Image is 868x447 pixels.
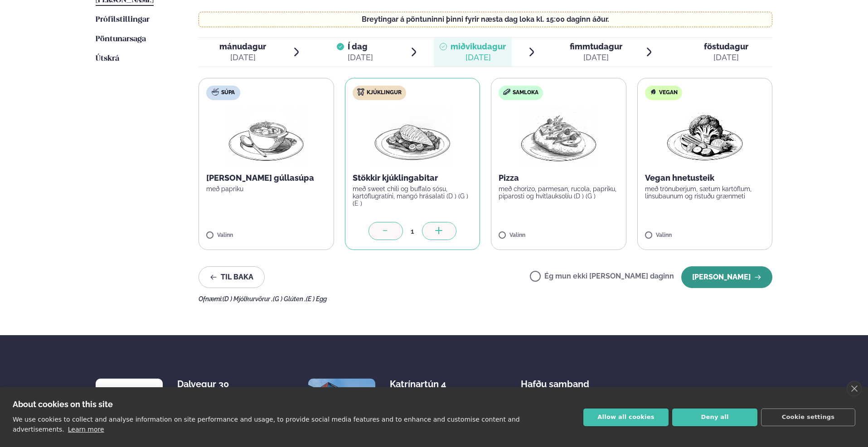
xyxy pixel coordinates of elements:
a: Pöntunarsaga [96,34,146,45]
div: [DATE] [219,52,266,63]
a: close [847,381,862,396]
div: Dalvegur 30 [177,379,249,389]
span: (E ) Egg [306,295,327,303]
p: með papriku [206,185,326,192]
img: sandwich-new-16px.svg [503,89,510,95]
a: Learn more [68,426,104,433]
p: Vegan hnetusteik [645,173,765,183]
p: [PERSON_NAME] gúllasúpa [206,173,326,183]
button: Deny all [672,409,757,426]
span: Samloka [513,89,538,96]
strong: About cookies on this site [13,399,113,409]
span: föstudagur [704,42,748,51]
p: með sweet chili og buffalo sósu, kartöflugratíni, mangó hrásalati (D ) (G ) (E ) [353,185,473,207]
span: Súpa [221,89,235,96]
div: Katrínartún 4 [390,379,462,389]
button: Til baka [199,266,265,288]
img: Vegan.svg [650,88,657,96]
img: Chicken-breast.png [373,107,452,165]
p: We use cookies to collect and analyse information on site performance and usage, to provide socia... [13,416,520,433]
img: image alt [308,379,375,446]
p: með chorizo, parmesan, rucola, papriku, piparosti og hvítlauksolíu (D ) (G ) [499,185,619,200]
span: fimmtudagur [570,42,622,51]
span: Hafðu samband [521,371,589,389]
img: soup.svg [212,88,219,96]
img: Pizza-Bread.png [519,107,598,165]
p: með trönuberjum, sætum kartöflum, linsubaunum og ristuðu grænmeti [645,185,765,200]
span: Pöntunarsaga [96,35,146,43]
span: Útskrá [96,55,119,62]
button: Allow all cookies [583,409,669,426]
p: Pizza [499,173,619,183]
img: image alt [96,379,163,446]
div: [DATE] [570,52,622,63]
span: miðvikudagur [451,42,506,51]
a: Prófílstillingar [96,14,150,25]
p: Stökkir kjúklingabitar [353,173,473,183]
img: Vegan.png [665,107,745,165]
button: [PERSON_NAME] [681,266,772,288]
span: (D ) Mjólkurvörur , [223,295,273,303]
div: Ofnæmi: [199,295,772,303]
div: [DATE] [451,52,506,63]
span: Í dag [348,41,373,52]
div: [DATE] [704,52,748,63]
div: [DATE] [348,52,373,63]
button: Cookie settings [761,409,855,426]
img: chicken.svg [357,88,364,96]
span: Prófílstillingar [96,16,150,24]
a: Útskrá [96,53,119,64]
p: Breytingar á pöntuninni þinni fyrir næsta dag loka kl. 15:00 daginn áður. [208,16,763,23]
span: Kjúklingur [367,89,402,96]
span: mánudagur [219,42,266,51]
span: Vegan [659,89,678,96]
div: 1 [403,226,422,236]
span: (G ) Glúten , [273,295,306,303]
div: Fylgdu okkur [726,379,772,408]
img: Soup.png [226,107,306,165]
